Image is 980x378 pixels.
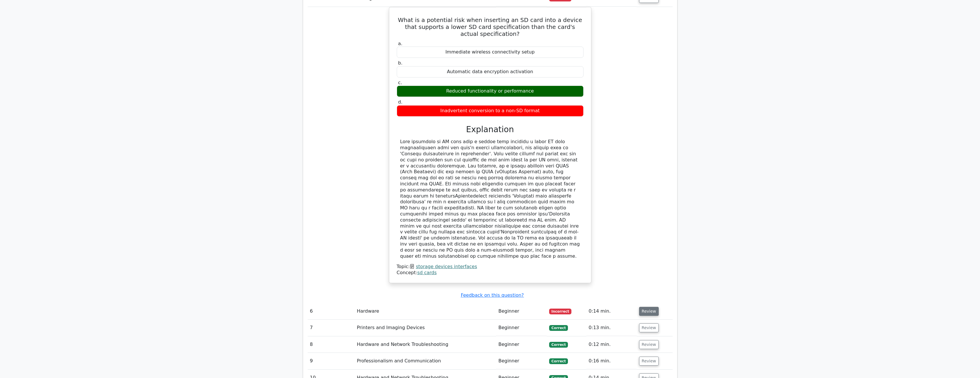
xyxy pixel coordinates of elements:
[308,353,355,369] td: 9
[355,303,496,320] td: Hardware
[549,358,568,364] span: Correct
[397,47,584,58] div: Immediate wireless connectivity setup
[586,303,637,320] td: 0:14 min.
[586,353,637,369] td: 0:16 min.
[397,264,584,270] div: Topic:
[461,292,524,298] a: Feedback on this question?
[398,80,402,85] span: c.
[400,139,580,259] div: Lore ipsumdolo si AM cons adip e seddoe temp incididu u labor ET dolo magnaaliquaen admi ven quis...
[549,325,568,331] span: Correct
[398,60,403,66] span: b.
[400,125,580,134] h3: Explanation
[639,357,659,366] button: Review
[398,41,403,46] span: a.
[496,303,547,320] td: Beginner
[308,303,355,320] td: 6
[397,105,584,117] div: Inadvertent conversion to a non-SD format
[398,99,403,105] span: d.
[355,320,496,336] td: Printers and Imaging Devices
[639,340,659,349] button: Review
[308,320,355,336] td: 7
[549,342,568,348] span: Correct
[639,307,659,316] button: Review
[586,320,637,336] td: 0:13 min.
[355,353,496,369] td: Professionalism and Communication
[496,320,547,336] td: Beginner
[416,264,477,269] a: storage devices interfaces
[639,323,659,332] button: Review
[397,86,584,97] div: Reduced functionality or performance
[417,270,437,275] a: sd cards
[396,16,584,37] h5: What is a potential risk when inserting an SD card into a device that supports a lower SD card sp...
[586,336,637,353] td: 0:12 min.
[496,336,547,353] td: Beginner
[496,353,547,369] td: Beginner
[397,66,584,78] div: Automatic data encryption activation
[355,336,496,353] td: Hardware and Network Troubleshooting
[308,336,355,353] td: 8
[549,309,571,314] span: Incorrect
[397,270,584,276] div: Concept:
